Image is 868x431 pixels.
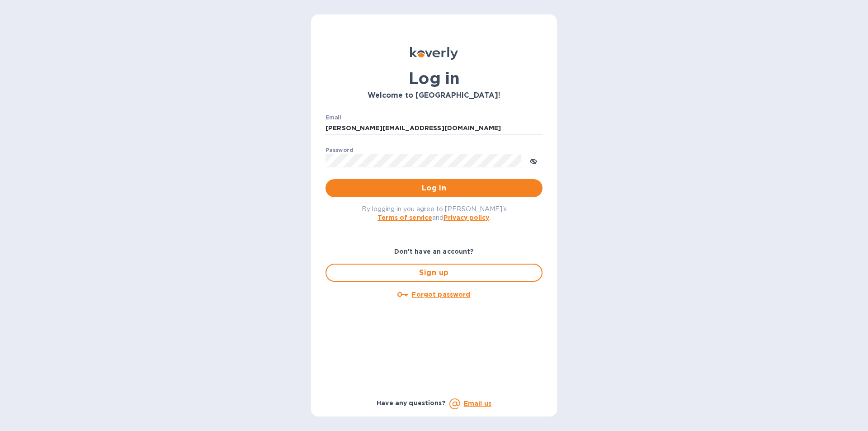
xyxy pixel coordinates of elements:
[464,400,491,407] a: Email us
[325,147,353,153] label: Password
[325,91,542,100] h3: Welcome to [GEOGRAPHIC_DATA]!
[325,115,341,120] label: Email
[362,205,507,221] span: By logging in you agree to [PERSON_NAME]'s and .
[524,152,542,170] button: toggle password visibility
[377,399,446,407] b: Have any questions?
[394,248,474,255] b: Don't have an account?
[333,183,535,194] span: Log in
[325,179,542,197] button: Log in
[443,214,489,221] a: Privacy policy
[412,291,470,298] u: Forgot password
[410,47,458,60] img: Koverly
[325,264,542,282] button: Sign up
[325,69,542,88] h1: Log in
[334,267,534,278] span: Sign up
[325,122,542,135] input: Enter email address
[377,214,432,221] a: Terms of service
